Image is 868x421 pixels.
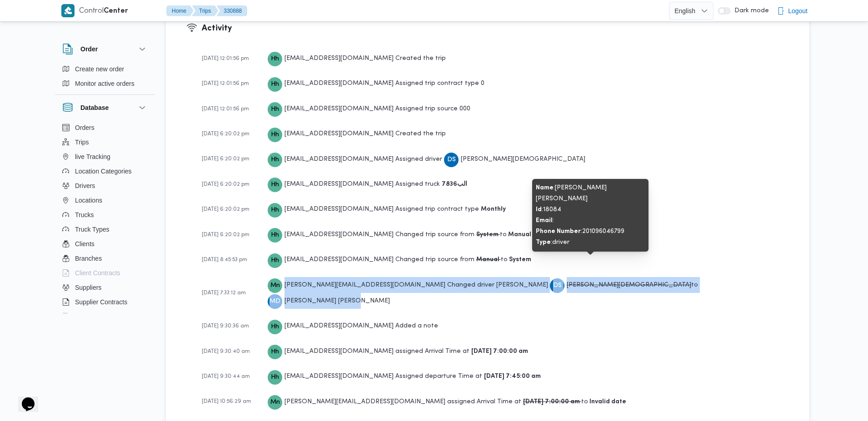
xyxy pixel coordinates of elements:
[59,237,151,251] button: Clients
[270,278,280,293] span: Mn
[75,282,101,293] span: Suppliers
[523,399,581,405] b: [DATE] 7:00:00 am
[484,373,541,379] b: [DATE] 7:45:00 am
[59,266,151,280] button: Client Contracts
[271,253,279,268] span: Hh
[268,128,282,142] div: Hadeer.hesham@illa.com.eg
[216,5,247,16] button: 330888
[268,151,585,167] div: Assigned driver
[202,22,789,35] h3: Activity
[536,207,542,213] b: Id
[284,80,394,86] span: [EMAIL_ADDRESS][DOMAIN_NAME]
[271,178,279,192] span: Hh
[59,62,151,76] button: Create new order
[75,267,120,278] span: Client Contracts
[202,131,249,137] span: [DATE] 6:20:02 pm
[536,218,553,223] b: Email
[284,298,390,304] span: [PERSON_NAME] [PERSON_NAME]
[202,56,249,61] span: [DATE] 12:01:56 pm
[268,277,789,309] div: Changed driver [PERSON_NAME] to
[536,239,551,245] b: Type
[55,120,155,317] div: Database
[268,52,282,66] div: Hadeer.hesham@illa.com.eg
[461,156,585,162] span: [PERSON_NAME][DEMOGRAPHIC_DATA]
[9,385,38,412] iframe: chat widget
[588,399,626,405] b: Invalid date
[75,195,102,206] span: Locations
[75,151,110,162] span: live Tracking
[271,345,279,359] span: Hh
[284,106,394,112] span: [EMAIL_ADDRESS][DOMAIN_NAME]
[202,156,249,162] span: [DATE] 6:20:02 pm
[271,128,279,142] span: Hh
[202,257,247,263] span: [DATE] 8:45:53 pm
[471,348,528,354] b: [DATE] 7:00:00 am
[192,5,218,16] button: Trips
[202,207,249,212] span: [DATE] 6:20:02 pm
[284,131,394,137] span: [EMAIL_ADDRESS][DOMAIN_NAME]
[80,44,98,54] h3: Order
[202,399,251,404] span: [DATE] 10:56:29 am
[268,101,470,117] div: Assigned trip source 0 0 0
[444,153,459,167] div: Dhiaa Shams Aldin Fthai Msalamai
[59,280,151,295] button: Suppliers
[269,294,280,309] span: MD
[567,282,691,288] span: [PERSON_NAME][DEMOGRAPHIC_DATA]
[268,294,282,309] div: Muhammad Dhiaa Aldin Muhammad Salamah Muhammad
[59,135,151,149] button: Trips
[75,180,95,191] span: Drivers
[271,77,279,92] span: Hh
[166,5,194,16] button: Home
[75,297,127,307] span: Supplier Contracts
[268,102,282,117] div: Hadeer.hesham@illa.com.eg
[773,2,811,20] button: Logout
[104,8,128,15] b: Center
[59,208,151,222] button: Trucks
[271,52,279,66] span: Hh
[62,44,148,54] button: Order
[268,227,531,243] div: Changed trip source from to
[268,368,541,384] div: Assigned departure Time at
[536,239,569,245] span: : driver
[481,206,506,212] b: Monthly
[59,164,151,178] button: Location Categories
[284,348,394,354] span: [EMAIL_ADDRESS][DOMAIN_NAME]
[59,193,151,208] button: Locations
[536,185,554,191] b: Name
[271,102,279,117] span: Hh
[268,343,528,359] div: assigned Arrival Time at
[553,278,562,293] span: DS
[271,370,279,385] span: Hh
[59,222,151,237] button: Truck Types
[268,201,506,217] div: Assigned trip contract type
[75,166,132,177] span: Location Categories
[202,290,246,296] span: [DATE] 7:33:12 am
[268,228,282,243] div: Hadeer.hesham@illa.com.eg
[447,153,456,167] span: DS
[202,349,250,354] span: [DATE] 9:30:40 am
[59,120,151,135] button: Orders
[284,373,394,379] span: [EMAIL_ADDRESS][DOMAIN_NAME]
[284,323,394,329] span: [EMAIL_ADDRESS][DOMAIN_NAME]
[284,181,394,187] span: [EMAIL_ADDRESS][DOMAIN_NAME]
[59,309,151,324] button: Devices
[202,106,249,112] span: [DATE] 12:01:56 pm
[75,209,94,220] span: Trucks
[550,278,564,293] div: Dhiaa Shams Aldin Fthai Msalamai
[536,207,561,213] span: : 18084
[268,395,282,410] div: Mohamed.nabil@illa.com.eg
[61,4,75,17] img: X8yXhbKr1z7QwAAAABJRU5ErkJggg==
[59,295,151,309] button: Supplier Contracts
[59,76,151,91] button: Monitor active orders
[268,318,438,334] div: Added a note
[75,122,95,133] span: Orders
[268,320,282,334] div: Hadeer.hesham@illa.com.eg
[268,253,282,268] div: Hadeer.hesham@illa.com.eg
[268,345,282,359] div: Hadeer.hesham@illa.com.eg
[284,55,394,61] span: [EMAIL_ADDRESS][DOMAIN_NAME]
[507,232,531,238] b: Manual
[268,278,282,293] div: Mohamed.nabil@illa.com.eg
[75,137,89,148] span: Trips
[284,257,394,263] span: [EMAIL_ADDRESS][DOMAIN_NAME]
[75,224,109,235] span: Truck Types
